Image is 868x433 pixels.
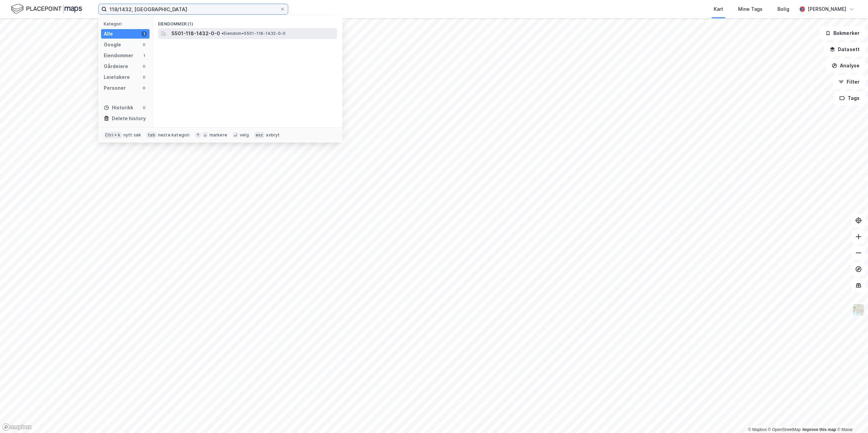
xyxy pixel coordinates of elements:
[210,132,227,138] div: markere
[146,132,157,138] div: tab
[852,303,865,316] img: Z
[254,132,265,138] div: esc
[141,85,147,91] div: 0
[153,16,342,28] div: Eiendommer (1)
[141,42,147,47] div: 0
[158,132,190,138] div: neste kategori
[172,29,220,38] span: 5501-118-1432-0-0
[141,105,147,110] div: 0
[221,31,223,36] span: •
[104,84,126,92] div: Personer
[826,59,865,72] button: Analyse
[123,132,141,138] div: nytt søk
[141,74,147,80] div: 0
[777,5,789,13] div: Bolig
[834,91,865,105] button: Tags
[820,26,865,40] button: Bokmerker
[107,4,280,14] input: Søk på adresse, matrikkel, gårdeiere, leietakere eller personer
[104,41,121,49] div: Google
[834,400,868,433] div: Kontrollprogram for chat
[141,31,147,37] div: 1
[833,75,865,89] button: Filter
[266,132,280,138] div: avbryt
[104,73,130,81] div: Leietakere
[104,62,128,70] div: Gårdeiere
[240,132,249,138] div: velg
[824,43,865,56] button: Datasett
[112,114,146,123] div: Delete history
[104,104,133,112] div: Historikk
[803,427,836,432] a: Improve this map
[104,132,122,138] div: Ctrl + k
[714,5,723,13] div: Kart
[104,21,150,26] div: Kategori
[104,51,133,60] div: Eiendommer
[141,64,147,69] div: 0
[104,30,113,38] div: Alle
[768,427,801,432] a: OpenStreetMap
[221,31,285,36] span: Eiendom • 5501-118-1432-0-0
[141,53,147,58] div: 1
[2,423,32,431] a: Mapbox homepage
[748,427,767,432] a: Mapbox
[808,5,846,13] div: [PERSON_NAME]
[11,3,82,15] img: logo.f888ab2527a4732fd821a326f86c7f29.svg
[834,400,868,433] iframe: Chat Widget
[738,5,763,13] div: Mine Tags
